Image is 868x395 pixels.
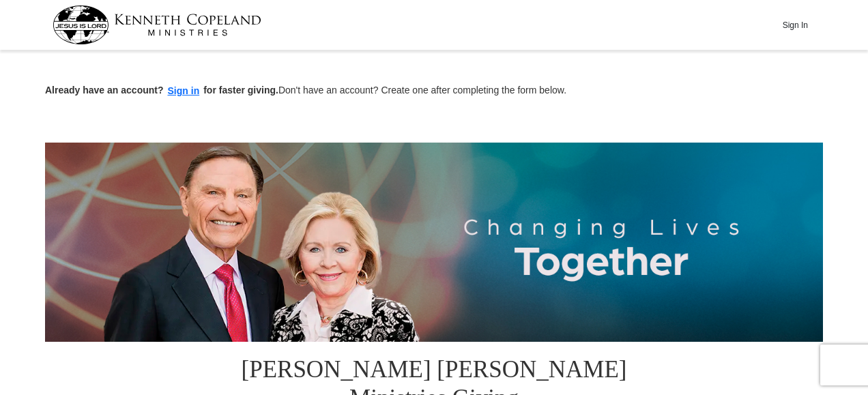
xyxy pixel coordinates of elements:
[775,14,815,35] button: Sign In
[164,83,204,99] button: Sign in
[53,5,261,44] img: kcm-header-logo.svg
[45,85,278,96] strong: Already have an account? for faster giving.
[45,83,823,99] p: Don't have an account? Create one after completing the form below.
